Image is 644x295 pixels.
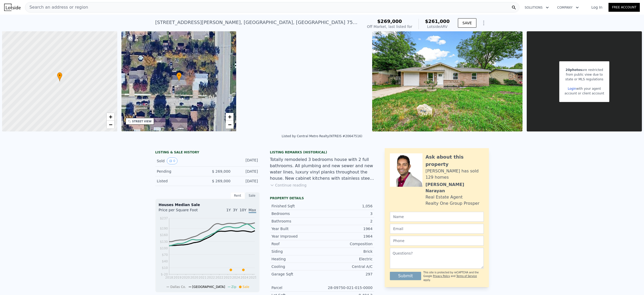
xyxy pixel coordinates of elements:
[162,266,168,270] tspan: $10
[372,31,523,131] img: Sale: 157859546 Parcel: 112445373
[322,272,373,277] div: 297
[390,236,484,246] input: Phone
[157,169,203,174] div: Pending
[235,169,258,174] div: [DATE]
[322,285,373,290] div: 28-09750-021-015-0000
[282,134,362,138] div: Listed by Central Metro Realty (NTREIS #20647516)
[270,183,307,188] button: Continue reading
[228,113,231,120] span: +
[565,72,604,77] div: from public view due to
[157,158,203,164] div: Sold
[173,276,181,279] tspan: 2019
[192,285,225,289] span: [GEOGRAPHIC_DATA]
[160,240,168,244] tspan: $130
[109,121,112,128] span: −
[322,264,373,269] div: Central A/C
[270,196,374,200] div: Property details
[160,227,168,230] tspan: $190
[426,168,484,180] div: [PERSON_NAME] has sold 129 homes
[322,241,373,246] div: Composition
[565,68,604,72] div: are restricted
[25,4,88,10] span: Search an address or region
[107,113,114,121] a: Zoom in
[155,19,359,26] div: [STREET_ADDRESS][PERSON_NAME] , [GEOGRAPHIC_DATA] , [GEOGRAPHIC_DATA] 75051
[176,72,182,81] div: •
[272,249,322,254] div: Siding
[426,200,480,207] div: Realty One Group Prosper
[553,3,583,12] button: Company
[249,208,256,213] span: Max
[425,19,450,24] span: $261,000
[212,179,230,183] span: $ 269,000
[240,208,246,212] span: 10Y
[272,272,322,277] div: Garage Sqft
[167,158,178,164] button: View historical data
[426,194,463,200] div: Real Estate Agent
[322,234,373,239] div: 1964
[159,207,207,216] div: Price per Square Foot
[224,276,232,279] tspan: 2023
[132,119,152,123] div: STREET VIEW
[231,285,236,289] span: Zip
[233,208,237,212] span: 3Y
[245,192,260,199] div: Sale
[272,241,322,246] div: Roof
[426,153,484,168] div: Ask about this property
[272,264,322,269] div: Cooling
[161,273,168,276] tspan: $-20
[576,87,601,91] span: with your agent
[212,169,230,173] span: $ 269,000
[165,276,173,279] tspan: 2018
[568,87,576,91] a: Login
[109,113,112,120] span: +
[565,91,604,96] div: account or client account
[155,150,260,155] div: LISTING & SALE HISTORY
[160,246,168,250] tspan: $100
[235,178,258,184] div: [DATE]
[456,275,477,278] a: Terms of Service
[199,276,207,279] tspan: 2021
[270,150,374,154] div: Listing Remarks (Historical)
[425,24,450,29] div: Lotside ARV
[479,18,489,28] button: Show Options
[322,203,373,209] div: 1,056
[609,3,640,12] a: Free Account
[226,208,231,212] span: 1Y
[228,121,231,128] span: −
[272,285,322,290] div: Parcel
[190,276,198,279] tspan: 2020
[272,226,322,231] div: Year Built
[243,285,249,289] span: Sale
[159,202,256,207] div: Houses Median Sale
[215,276,223,279] tspan: 2022
[272,203,322,209] div: Finished Sqft
[377,19,402,24] span: $269,000
[322,256,373,262] div: Electric
[272,234,322,239] div: Year Improved
[4,4,21,11] img: Lotside
[322,211,373,216] div: 3
[272,211,322,216] div: Bedrooms
[272,219,322,224] div: Bathrooms
[235,158,258,164] div: [DATE]
[458,18,476,28] button: SAVE
[433,275,450,278] a: Privacy Policy
[520,3,553,12] button: Solutions
[232,276,240,279] tspan: 2024
[207,276,215,279] tspan: 2022
[585,5,609,10] a: Log In
[107,121,114,129] a: Zoom out
[240,276,248,279] tspan: 2024
[322,219,373,224] div: 2
[322,249,373,254] div: Brick
[367,24,412,29] div: Off Market, last listed for
[390,224,484,234] input: Email
[272,256,322,262] div: Heating
[182,276,190,279] tspan: 2020
[390,272,421,280] button: Submit
[426,182,484,194] div: [PERSON_NAME] Narayan
[170,285,186,289] span: Dallas Co.
[160,216,168,220] tspan: $237
[322,226,373,231] div: 1964
[162,253,168,257] tspan: $70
